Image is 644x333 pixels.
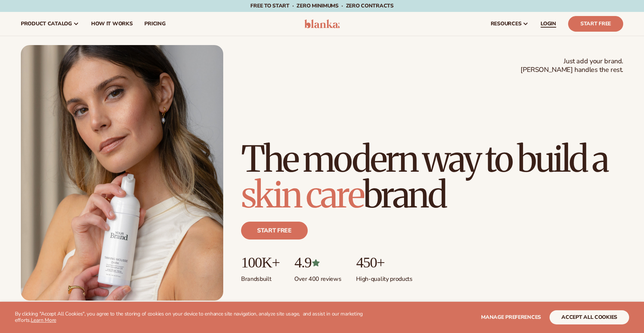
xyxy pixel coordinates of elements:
[568,16,623,32] a: Start Free
[138,12,171,36] a: pricing
[356,254,412,271] p: 450+
[294,271,341,283] p: Over 400 reviews
[294,254,341,271] p: 4.9
[481,310,541,324] button: Manage preferences
[304,19,340,28] img: logo
[550,310,629,324] button: accept all cookies
[241,172,363,217] span: skin care
[491,21,521,27] span: resources
[520,57,623,74] span: Just add your brand. [PERSON_NAME] handles the rest.
[85,12,139,36] a: How It Works
[541,21,556,27] span: LOGIN
[241,141,623,213] h1: The modern way to build a brand
[91,21,133,27] span: How It Works
[241,222,308,240] a: Start free
[241,254,279,271] p: 100K+
[481,314,541,321] span: Manage preferences
[250,2,393,9] span: Free to start · ZERO minimums · ZERO contracts
[21,21,72,27] span: product catalog
[21,45,223,301] img: Female holding tanning mousse.
[485,12,535,36] a: resources
[241,271,279,283] p: Brands built
[31,317,56,324] a: Learn More
[15,311,382,324] p: By clicking "Accept All Cookies", you agree to the storing of cookies on your device to enhance s...
[356,271,412,283] p: High-quality products
[144,21,165,27] span: pricing
[535,12,562,36] a: LOGIN
[15,12,85,36] a: product catalog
